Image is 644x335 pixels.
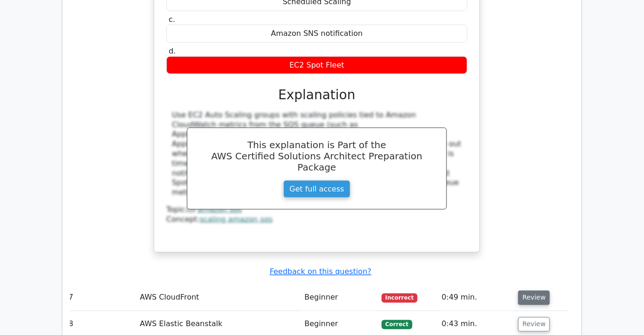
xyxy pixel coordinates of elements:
[382,320,412,329] span: Correct
[166,215,467,225] div: Concept:
[382,294,418,303] span: Incorrect
[518,317,550,332] button: Review
[136,285,301,311] td: AWS CloudFront
[200,215,273,224] a: scaling amazon sqs
[518,291,550,305] button: Review
[166,56,467,75] div: EC2 Spot Fleet
[65,285,136,311] td: 7
[283,180,350,198] a: Get full access
[301,285,378,311] td: Beginner
[169,47,176,55] span: d.
[438,285,514,311] td: 0:49 min.
[172,87,462,103] h3: Explanation
[169,15,175,24] span: c.
[172,110,462,198] div: Use EC2 Auto Scaling groups with scaling policies tied to Amazon CloudWatch metrics from the SQS ...
[166,25,467,43] div: Amazon SNS notification
[270,267,371,276] a: Feedback on this question?
[166,205,467,215] div: Topic:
